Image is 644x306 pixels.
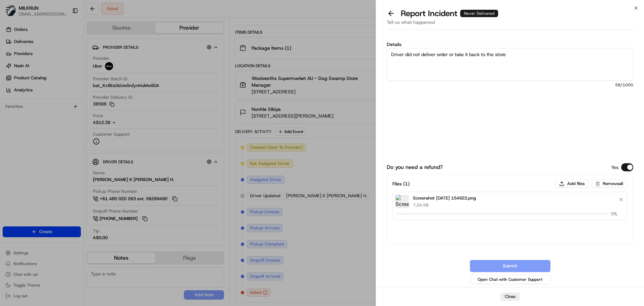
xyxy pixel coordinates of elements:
button: Remove file [616,195,626,204]
p: Yes [611,164,619,171]
textarea: Driver did not deliver order or take it back to the store [387,48,633,81]
span: 58 /1000 [387,82,633,88]
span: 0 % [611,211,623,217]
button: Removeall [592,180,628,188]
label: Details [387,42,633,47]
h3: Files ( 1 ) [392,180,410,187]
p: 7.24 KB [413,202,476,208]
img: Screenshot 2025-08-24 154922.png [395,195,409,208]
p: Screenshot [DATE] 154922.png [413,195,476,202]
p: Report Incident [401,8,498,19]
div: Never Delivered [460,10,498,17]
button: Open Chat with Customer Support [470,275,550,284]
label: Do you need a refund? [387,163,443,171]
div: Tell us what happened [387,19,633,30]
button: Add files [555,180,589,188]
button: Close [500,293,520,301]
